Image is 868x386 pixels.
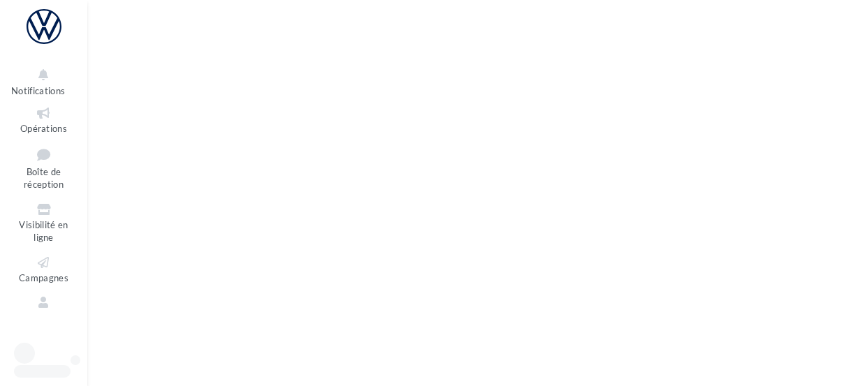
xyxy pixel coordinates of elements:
[24,166,64,191] span: Boîte de réception
[11,85,65,96] span: Notifications
[11,142,76,193] a: Boîte de réception
[20,123,67,134] span: Opérations
[11,199,76,246] a: Visibilité en ligne
[11,103,76,137] a: Opérations
[19,219,68,244] span: Visibilité en ligne
[19,272,68,283] span: Campagnes
[11,252,76,286] a: Campagnes
[24,312,63,323] span: Contacts
[11,292,76,326] a: Contacts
